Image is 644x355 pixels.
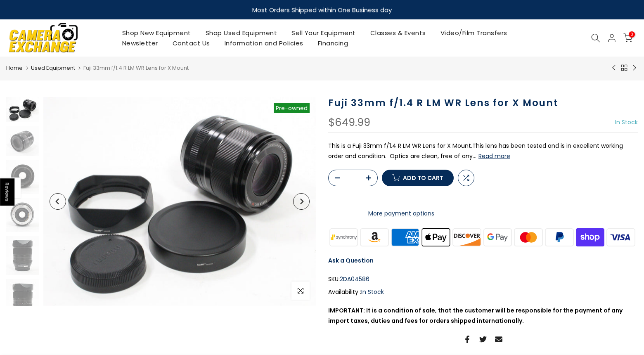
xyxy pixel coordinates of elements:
img: Fuji 33mm f/1.4 R LM WR Lens for X Mount Lenses Small Format - Fuji X Mount Manual Focus Fuji 2DA... [6,279,39,319]
a: Share on Facebook [464,334,471,344]
a: More payment options [328,208,474,219]
span: In Stock [615,118,638,126]
span: Add to cart [403,175,443,181]
img: master [513,227,544,247]
img: Fuji 33mm f/1.4 R LM WR Lens for X Mount Lenses Small Format - Fuji X Mount Manual Focus Fuji 2DA... [6,126,39,156]
img: Fuji 33mm f/1.4 R LM WR Lens for X Mount Lenses Small Format - Fuji X Mount Manual Focus Fuji 2DA... [6,160,39,194]
p: This is a Fuji 33mm f/1.4 R LM WR Lens for X Mount.This lens has been tested and is in excellent ... [328,141,638,161]
a: 0 [623,33,632,43]
strong: IMPORTANT: It is a condition of sale, that the customer will be responsible for the payment of an... [328,306,623,325]
img: synchrony [328,227,359,247]
button: Previous [50,193,66,210]
a: Share on Twitter [479,334,487,344]
img: visa [606,227,637,247]
a: Financing [310,38,355,48]
img: american express [390,227,421,247]
span: Fuji 33mm f/1.4 R LM WR Lens for X Mount [83,64,189,72]
a: Used Equipment [31,64,75,72]
img: Fuji 33mm f/1.4 R LM WR Lens for X Mount Lenses Small Format - Fuji X Mount Manual Focus Fuji 2DA... [6,198,39,232]
a: Shop Used Equipment [198,28,284,38]
a: Sell Your Equipment [284,28,363,38]
h1: Fuji 33mm f/1.4 R LM WR Lens for X Mount [328,97,638,109]
a: Contact Us [165,38,217,48]
span: 2DA04586 [340,274,369,284]
img: apple pay [421,227,452,247]
span: In Stock [361,288,384,296]
img: Fuji 33mm f/1.4 R LM WR Lens for X Mount Lenses Small Format - Fuji X Mount Manual Focus Fuji 2DA... [6,97,39,122]
div: Availability : [328,287,638,297]
button: Read more [478,152,510,160]
a: Newsletter [115,38,165,48]
img: shopify pay [575,227,606,247]
a: Information and Policies [217,38,310,48]
a: Home [6,64,23,72]
button: Add to cart [382,170,454,186]
a: Shop New Equipment [115,28,198,38]
button: Next [293,193,310,210]
strong: Most Orders Shipped within One Business day [252,5,392,14]
a: Ask a Question [328,256,374,265]
a: Video/Film Transfers [433,28,514,38]
div: SKU: [328,274,638,284]
img: paypal [544,227,575,247]
div: $649.99 [328,117,370,128]
a: Classes & Events [363,28,433,38]
img: Fuji 33mm f/1.4 R LM WR Lens for X Mount Lenses Small Format - Fuji X Mount Manual Focus Fuji 2DA... [43,97,316,306]
img: discover [452,227,483,247]
img: google pay [482,227,513,247]
span: 0 [629,31,635,38]
a: Share on Email [495,334,502,344]
img: Fuji 33mm f/1.4 R LM WR Lens for X Mount Lenses Small Format - Fuji X Mount Manual Focus Fuji 2DA... [6,236,39,275]
img: amazon payments [359,227,390,247]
